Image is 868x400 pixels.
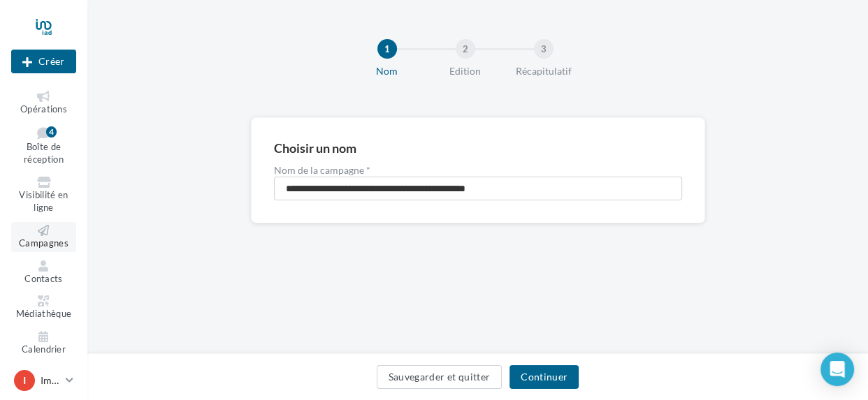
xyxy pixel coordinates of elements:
[11,88,76,118] a: Opérations
[46,126,57,138] div: 4
[24,273,63,284] span: Contacts
[11,174,76,216] a: Visibilité en ligne
[24,141,64,165] span: Boîte de réception
[11,367,76,394] a: I Immoguide
[274,142,356,154] div: Choisir un nom
[22,343,66,355] span: Calendrier
[19,189,68,214] span: Visibilité en ligne
[19,237,68,249] span: Campagnes
[41,373,60,387] p: Immoguide
[11,328,76,358] a: Calendrier
[499,64,588,78] div: Récapitulatif
[421,64,510,78] div: Edition
[377,365,502,389] button: Sauvegarder et quitter
[534,39,554,59] div: 3
[11,50,76,73] div: Nouvelle campagne
[11,292,76,323] a: Médiathèque
[820,353,854,386] div: Open Intercom Messenger
[20,103,67,114] span: Opérations
[11,124,76,168] a: Boîte de réception4
[23,373,26,387] span: I
[377,39,397,59] div: 1
[342,64,432,78] div: Nom
[16,308,72,319] span: Médiathèque
[11,50,76,73] button: Créer
[11,258,76,288] a: Contacts
[11,222,76,252] a: Campagnes
[509,365,579,389] button: Continuer
[456,39,475,59] div: 2
[274,165,682,175] label: Nom de la campagne *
